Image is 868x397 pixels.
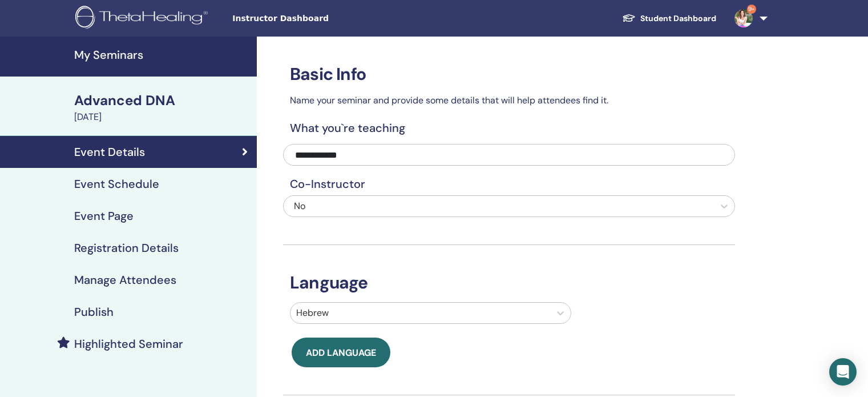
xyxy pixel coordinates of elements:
[74,273,176,287] h4: Manage Attendees
[747,5,756,14] span: 9+
[283,94,735,107] p: Name your seminar and provide some details that will help attendees find it.
[734,9,753,27] img: default.jpg
[74,91,250,110] div: Advanced DNA
[74,305,114,319] h4: Publish
[829,358,857,386] div: Open Intercom Messenger
[283,121,735,135] h4: What you`re teaching
[283,64,735,85] h3: Basic Info
[74,241,179,255] h4: Registration Details
[232,13,403,25] span: Instructor Dashboard
[283,272,735,293] h3: Language
[67,91,257,124] a: Advanced DNA[DATE]
[74,337,183,351] h4: Highlighted Seminar
[294,200,305,212] span: No
[292,338,390,367] button: Add language
[306,347,376,359] span: Add language
[75,6,212,31] img: logo.png
[74,145,145,159] h4: Event Details
[74,48,250,62] h4: My Seminars
[613,8,725,29] a: Student Dashboard
[74,110,250,124] div: [DATE]
[283,177,735,191] h4: Co-Instructor
[74,177,159,191] h4: Event Schedule
[622,13,636,23] img: graduation-cap-white.svg
[74,209,134,223] h4: Event Page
